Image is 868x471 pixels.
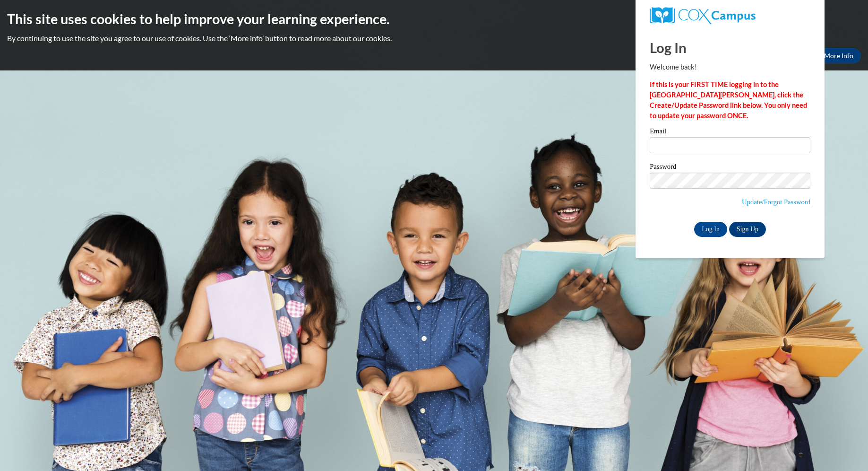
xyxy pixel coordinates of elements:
h1: Log In [650,38,810,57]
img: COX Campus [650,7,756,24]
a: More Info [816,48,861,63]
input: Log In [694,222,727,237]
a: Sign Up [729,222,766,237]
a: Update/Forgot Password [742,198,810,206]
a: COX Campus [650,7,810,24]
strong: If this is your FIRST TIME logging in to the [GEOGRAPHIC_DATA][PERSON_NAME], click the Create/Upd... [650,80,807,120]
h2: This site uses cookies to help improve your learning experience. [7,9,861,28]
label: Email [650,128,810,137]
p: By continuing to use the site you agree to our use of cookies. Use the ‘More info’ button to read... [7,33,861,44]
label: Password [650,163,810,173]
p: Welcome back! [650,62,810,72]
